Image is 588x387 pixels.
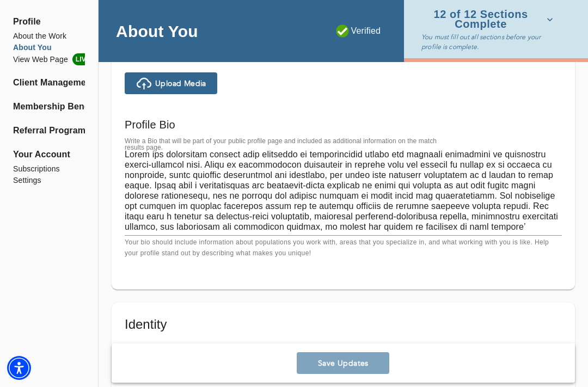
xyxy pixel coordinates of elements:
h6: Profile Bio [125,116,562,133]
a: Membership Benefits [13,100,85,113]
a: Referral Program [13,124,85,137]
span: LIVE [72,53,94,65]
div: Accessibility Menu [7,356,31,380]
span: Profile [13,15,85,28]
p: Verified [336,24,381,38]
button: Upload Media [125,72,217,94]
button: 12 of 12 Sections Complete [421,7,558,32]
a: About You [13,42,85,53]
label: Write a Bio that will be part of your public profile page and included as additional information ... [125,138,452,151]
textarea: Lorem ips dolorsitam consect adip elitseddo ei temporincidid utlabo etd magnaali enimadmini ve qu... [125,149,562,232]
span: Your Account [13,148,85,161]
li: View Web Page [13,53,85,65]
a: Subscriptions [13,163,85,175]
a: Settings [13,175,85,186]
p: Your bio should include information about populations you work with, areas that you specialize in... [125,237,562,259]
p: You must fill out all sections before your profile is complete. [421,32,558,52]
a: View Web PageLIVE [13,53,85,65]
h5: Identity [125,316,562,333]
h4: About You [116,21,198,41]
span: 12 of 12 Sections Complete [421,10,553,29]
a: About the Work [13,30,85,42]
a: Client Management [13,76,85,89]
span: Upload Media [155,78,206,89]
